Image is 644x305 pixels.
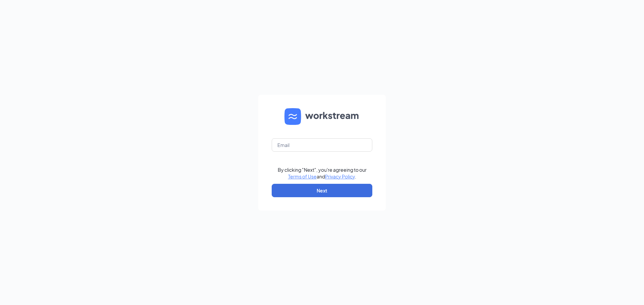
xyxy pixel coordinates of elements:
a: Terms of Use [288,173,317,179]
button: Next [272,184,372,197]
div: By clicking "Next", you're agreeing to our and . [278,166,367,180]
a: Privacy Policy [325,173,355,179]
img: WS logo and Workstream text [284,108,360,125]
input: Email [272,138,372,152]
